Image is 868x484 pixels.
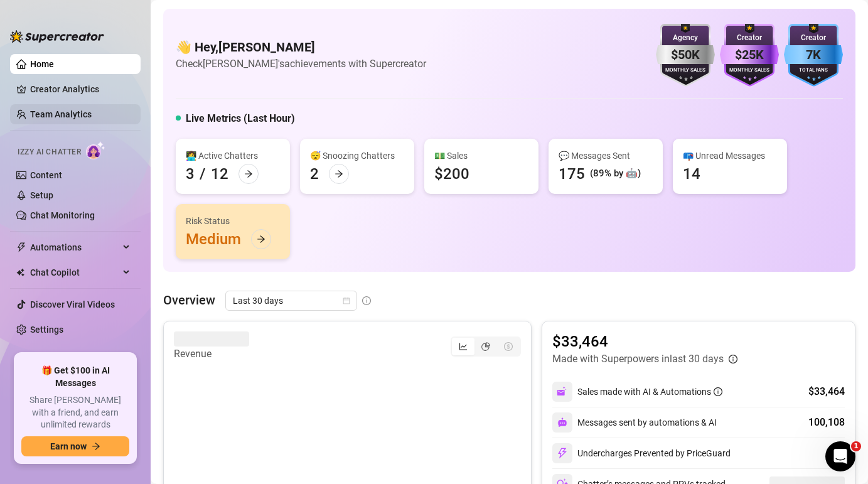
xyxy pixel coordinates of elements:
[10,30,104,43] img: logo-BBDzfeDw.svg
[784,67,843,75] div: Total Fans
[481,342,490,351] span: pie-chart
[656,45,715,65] div: $50K
[729,355,737,363] span: info-circle
[18,146,81,158] span: Izzy AI Chatter
[683,149,777,163] div: 📪 Unread Messages
[335,169,343,178] span: arrow-right
[174,347,249,362] article: Revenue
[92,442,100,451] span: arrow-right
[21,365,129,389] span: 🎁 Get $100 in AI Messages
[714,387,722,396] span: info-circle
[784,24,843,87] img: blue-badge-DgoSNQY1.svg
[720,45,779,65] div: $25K
[559,149,653,163] div: 💬 Messages Sent
[720,32,779,44] div: Creator
[257,235,265,244] span: arrow-right
[343,297,350,304] span: calendar
[186,149,280,163] div: 👩‍💻 Active Chatters
[30,170,62,180] a: Content
[656,24,715,87] img: silver-badge-roxG0hHS.svg
[30,190,53,200] a: Setup
[30,237,119,257] span: Automations
[720,67,779,75] div: Monthly Sales
[176,56,426,72] article: Check [PERSON_NAME]'s achievements with Supercreator
[30,299,115,309] a: Discover Viral Videos
[784,45,843,65] div: 7K
[808,384,845,399] div: $33,464
[557,417,567,428] img: svg%3e
[16,242,26,252] span: thunderbolt
[451,336,521,357] div: segmented control
[434,164,469,184] div: $200
[211,164,228,184] div: 12
[434,149,528,163] div: 💵 Sales
[21,436,129,456] button: Earn nowarrow-right
[50,441,87,451] span: Earn now
[557,448,568,459] img: svg%3e
[362,296,371,305] span: info-circle
[784,32,843,44] div: Creator
[459,342,468,351] span: line-chart
[21,394,129,431] span: Share [PERSON_NAME] with a friend, and earn unlimited rewards
[233,291,350,310] span: Last 30 days
[851,441,861,451] span: 1
[504,342,513,351] span: dollar-circle
[30,109,92,119] a: Team Analytics
[552,443,731,463] div: Undercharges Prevented by PriceGuard
[30,210,95,220] a: Chat Monitoring
[808,415,845,430] div: 100,108
[720,24,779,87] img: purple-badge-B9DA21FR.svg
[30,59,54,69] a: Home
[656,32,715,44] div: Agency
[552,331,737,352] article: $33,464
[30,325,63,335] a: Settings
[244,169,253,178] span: arrow-right
[552,412,717,433] div: Messages sent by automations & AI
[163,291,215,309] article: Overview
[186,164,195,184] div: 3
[176,38,426,56] h4: 👋 Hey, [PERSON_NAME]
[552,352,724,367] article: Made with Superpowers in last 30 days
[86,141,105,159] img: AI Chatter
[310,164,319,184] div: 2
[30,79,131,99] a: Creator Analytics
[557,386,568,397] img: svg%3e
[559,164,585,184] div: 175
[16,268,24,277] img: Chat Copilot
[683,164,700,184] div: 14
[825,441,855,471] iframe: Intercom live chat
[30,262,119,282] span: Chat Copilot
[186,214,280,228] div: Risk Status
[310,149,404,163] div: 😴 Snoozing Chatters
[656,67,715,75] div: Monthly Sales
[186,111,295,126] h5: Live Metrics (Last Hour)
[577,385,722,399] div: Sales made with AI & Automations
[590,166,641,181] div: (89% by 🤖)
